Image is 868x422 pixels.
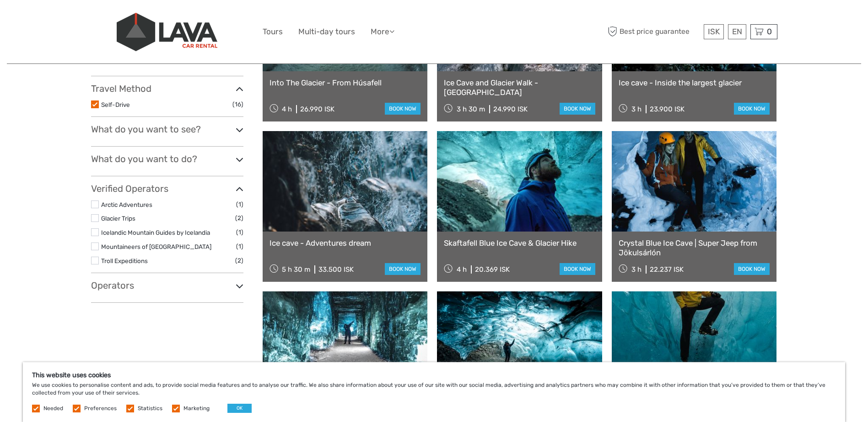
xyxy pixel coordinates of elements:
div: 22.237 ISK [650,265,684,274]
span: (1) [236,241,243,252]
a: book now [734,103,770,115]
div: We use cookies to personalise content and ads, to provide social media features and to analyse ou... [23,362,845,422]
a: book now [385,263,421,275]
h3: Verified Operators [91,183,243,194]
h3: Operators [91,280,243,291]
button: Open LiveChat chat widget [105,14,116,25]
label: Marketing [183,405,210,412]
span: 4 h [282,105,292,113]
a: Crystal Blue Ice Cave | Super Jeep from Jökulsárlón [619,238,770,257]
div: EN [728,24,746,39]
a: Skaftafell Blue Ice Cave & Glacier Hike [444,238,595,248]
span: (2) [235,213,243,223]
a: Mountaineers of [GEOGRAPHIC_DATA] [101,243,211,250]
h3: Travel Method [91,83,243,94]
a: Ice Cave and Glacier Walk - [GEOGRAPHIC_DATA] [444,78,595,97]
a: Glacier Trips [101,215,135,222]
a: More [371,25,394,38]
div: 33.500 ISK [318,265,354,274]
span: 3 h [631,265,642,274]
a: Into The Glacier - From Húsafell [270,78,421,87]
a: book now [734,263,770,275]
span: 3 h [631,105,642,113]
span: Best price guarantee [606,24,701,39]
h3: What do you want to do? [91,153,243,164]
span: (16) [232,99,243,110]
label: Statistics [138,405,162,412]
button: OK [227,404,252,413]
a: Ice cave - Inside the largest glacier [619,78,770,87]
span: (1) [236,199,243,210]
a: Tours [263,25,283,38]
h3: What do you want to see? [91,124,243,135]
span: (1) [236,227,243,237]
a: Icelandic Mountain Guides by Icelandia [101,229,210,236]
span: 5 h 30 m [282,265,310,274]
span: ISK [708,27,720,36]
div: 23.900 ISK [650,105,685,113]
div: 24.990 ISK [493,105,528,113]
a: Arctic Adventures [101,201,152,208]
img: 523-13fdf7b0-e410-4b32-8dc9-7907fc8d33f7_logo_big.jpg [117,13,217,51]
label: Preferences [84,405,117,412]
a: Multi-day tours [298,25,355,38]
span: 3 h 30 m [457,105,485,113]
span: 0 [766,27,773,36]
a: book now [385,103,421,115]
label: Needed [43,405,63,412]
span: (2) [235,255,243,266]
a: book now [560,103,595,115]
div: 20.369 ISK [475,265,510,274]
a: Self-Drive [101,101,130,108]
a: Troll Expeditions [101,257,148,264]
h5: This website uses cookies [32,371,836,379]
div: 26.990 ISK [300,105,334,113]
a: book now [560,263,595,275]
a: Ice cave - Adventures dream [270,238,421,248]
span: 4 h [457,265,467,274]
p: We're away right now. Please check back later! [13,16,103,23]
